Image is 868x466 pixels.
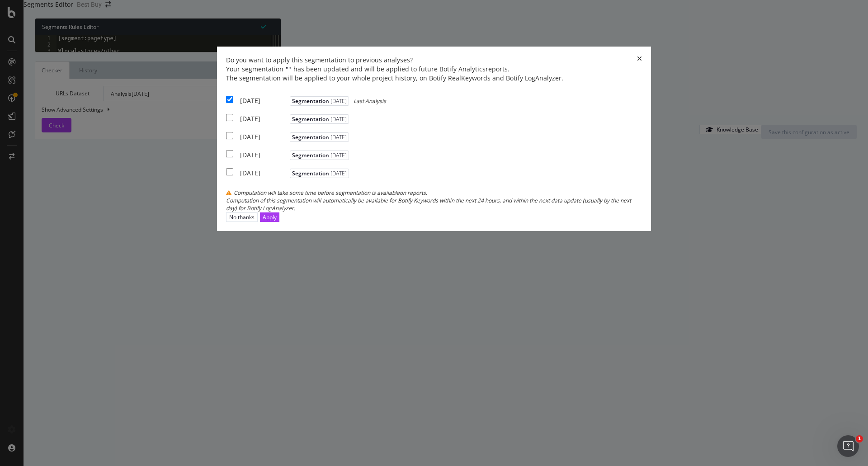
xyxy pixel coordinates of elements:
span: Segmentation [290,169,349,178]
span: [DATE] [329,115,347,123]
span: [DATE] [329,133,347,141]
span: " " [286,65,291,73]
button: No thanks [226,212,258,222]
div: Your segmentation has been updated and will be applied to future Botify Analytics reports. [226,65,642,83]
div: The segmentation will be applied to your whole project history, on Botify RealKeywords and Botify... [226,74,642,83]
span: Segmentation [290,132,349,142]
div: [DATE] [240,114,288,123]
span: [DATE] [329,151,347,159]
span: Segmentation [290,114,349,124]
div: times [637,56,642,65]
div: [DATE] [240,132,288,141]
span: Computation will take some time before segmentation is available on reports. [234,189,427,197]
div: No thanks [229,213,255,221]
iframe: Intercom live chat [837,435,859,457]
div: [DATE] [240,169,288,178]
span: Segmentation [290,151,349,160]
div: Apply [263,213,277,221]
button: Apply [260,212,279,222]
div: Do you want to apply this segmentation to previous analyses? [226,56,413,65]
span: Last Analysis [354,97,386,105]
div: Computation of this segmentation will automatically be available for Botify Keywords within the n... [226,197,642,212]
span: [DATE] [329,97,347,105]
span: 1 [856,435,863,442]
div: modal [217,47,651,231]
div: [DATE] [240,151,288,160]
div: [DATE] [240,96,288,105]
span: [DATE] [329,169,347,177]
span: Segmentation [290,96,349,106]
